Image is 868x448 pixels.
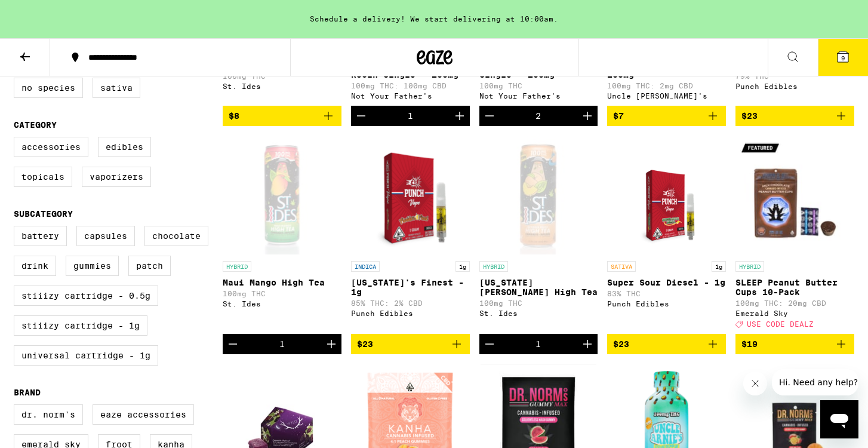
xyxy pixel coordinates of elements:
[535,339,541,349] div: 1
[479,92,598,100] div: Not Your Father's
[743,372,767,395] iframe: Close message
[408,111,413,121] div: 1
[351,136,470,255] img: Punch Edibles - Florida's Finest - 1g
[14,78,83,98] label: No Species
[479,261,508,272] p: HYBRID
[820,400,858,438] iframe: Button to launch messaging window
[607,92,726,100] div: Uncle [PERSON_NAME]'s
[223,106,341,126] button: Add to bag
[735,136,854,255] img: Emerald Sky - SLEEP Peanut Butter Cups 10-Pack
[223,261,251,272] p: HYBRID
[351,82,470,90] p: 100mg THC: 100mg CBD
[607,136,726,334] a: Open page for Super Sour Diesel - 1g from Punch Edibles
[223,82,341,90] div: St. Ides
[351,92,470,100] div: Not Your Father's
[479,82,598,90] p: 100mg THC
[14,256,56,276] label: Drink
[351,136,470,334] a: Open page for Florida's Finest - 1g from Punch Edibles
[613,339,629,349] span: $23
[223,300,341,308] div: St. Ides
[479,334,500,354] button: Decrement
[607,261,636,272] p: SATIVA
[735,309,854,317] div: Emerald Sky
[479,299,598,307] p: 100mg THC
[66,256,119,276] label: Gummies
[351,309,470,317] div: Punch Edibles
[577,334,598,354] button: Increment
[351,261,380,272] p: INDICA
[613,111,624,121] span: $7
[455,261,470,272] p: 1g
[223,290,341,297] p: 100mg THC
[93,78,140,98] label: Sativa
[735,334,854,354] button: Add to bag
[741,111,758,121] span: $23
[144,226,208,246] label: Chocolate
[98,137,151,157] label: Edibles
[735,136,854,334] a: Open page for SLEEP Peanut Butter Cups 10-Pack from Emerald Sky
[351,334,470,354] button: Add to bag
[818,39,868,76] button: 9
[620,136,713,255] img: Punch Edibles - Super Sour Diesel - 1g
[607,300,726,308] div: Punch Edibles
[479,278,598,297] p: [US_STATE][PERSON_NAME] High Tea
[351,278,470,297] p: [US_STATE]'s Finest - 1g
[321,334,341,354] button: Increment
[128,256,171,276] label: Patch
[735,278,854,297] p: SLEEP Peanut Butter Cups 10-Pack
[14,226,67,246] label: Battery
[747,320,814,328] span: USE CODE DEALZ
[14,167,72,187] label: Topicals
[479,136,598,334] a: Open page for Georgia Peach High Tea from St. Ides
[223,334,243,354] button: Decrement
[607,278,726,287] p: Super Sour Diesel - 1g
[357,339,373,349] span: $23
[229,111,239,121] span: $8
[479,309,598,317] div: St. Ides
[607,82,726,90] p: 100mg THC: 2mg CBD
[279,339,285,349] div: 1
[14,120,57,130] legend: Category
[607,106,726,126] button: Add to bag
[14,388,41,397] legend: Brand
[535,111,541,121] div: 2
[607,334,726,354] button: Add to bag
[479,106,500,126] button: Decrement
[14,209,73,219] legend: Subcategory
[14,286,158,306] label: STIIIZY Cartridge - 0.5g
[712,261,726,272] p: 1g
[14,345,158,366] label: Universal Cartridge - 1g
[223,278,341,287] p: Maui Mango High Tea
[351,299,470,307] p: 85% THC: 2% CBD
[735,106,854,126] button: Add to bag
[841,54,845,62] span: 9
[93,404,194,425] label: Eaze Accessories
[735,82,854,90] div: Punch Edibles
[14,315,147,336] label: STIIIZY Cartridge - 1g
[76,226,135,246] label: Capsules
[577,106,598,126] button: Increment
[14,137,88,157] label: Accessories
[450,106,470,126] button: Increment
[772,369,858,395] iframe: Message from company
[82,167,151,187] label: Vaporizers
[735,299,854,307] p: 100mg THC: 20mg CBD
[223,136,341,334] a: Open page for Maui Mango High Tea from St. Ides
[741,339,758,349] span: $19
[14,404,83,425] label: Dr. Norm's
[351,106,371,126] button: Decrement
[607,290,726,297] p: 83% THC
[735,261,764,272] p: HYBRID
